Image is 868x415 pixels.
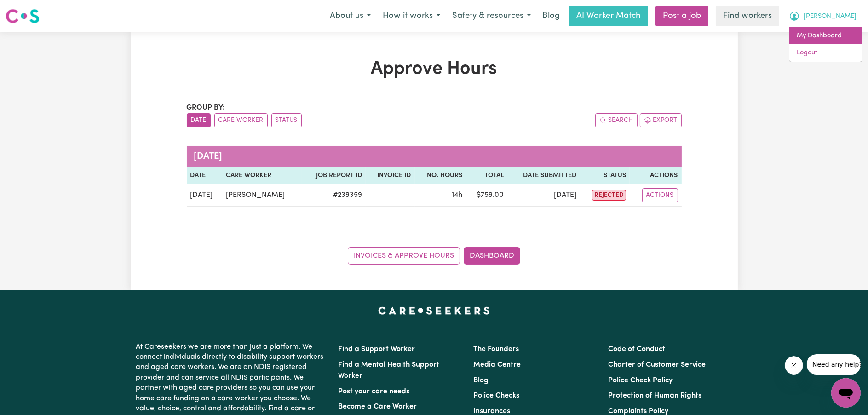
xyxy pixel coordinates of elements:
[271,113,302,127] button: sort invoices by paid status
[642,188,678,202] button: Actions
[187,113,211,127] button: sort invoices by date
[783,6,862,26] button: My Account
[6,6,40,27] a: Careseekers logo
[789,27,862,45] a: My Dashboard
[807,354,861,375] iframe: Message from company
[187,184,223,207] td: [DATE]
[569,6,648,26] a: AI Worker Match
[187,167,223,184] th: Date
[716,6,779,26] a: Find workers
[580,167,630,184] th: Status
[446,6,537,26] button: Safety & resources
[473,346,519,353] a: The Founders
[640,113,682,127] button: Export
[785,356,803,375] iframe: Close message
[537,6,565,26] a: Blog
[302,184,366,207] td: # 239359
[378,307,490,314] a: Careseekers home page
[214,113,268,127] button: sort invoices by care worker
[608,346,665,353] a: Code of Conduct
[608,377,673,384] a: Police Check Policy
[452,191,462,199] span: 14 hours
[222,167,302,184] th: Care worker
[473,361,521,369] a: Media Centre
[630,167,682,184] th: Actions
[187,58,682,80] h1: Approve Hours
[466,184,507,207] td: $ 759.00
[592,190,626,201] span: rejected
[6,8,40,24] img: Careseekers logo
[339,361,440,380] a: Find a Mental Health Support Worker
[366,167,415,184] th: Invoice ID
[789,44,862,62] a: Logout
[655,6,708,26] a: Post a job
[187,104,225,111] span: Group by:
[339,388,410,395] a: Post your care needs
[804,12,857,22] span: [PERSON_NAME]
[473,408,510,415] a: Insurances
[507,184,580,207] td: [DATE]
[831,378,861,408] iframe: Button to launch messaging window
[339,403,417,410] a: Become a Care Worker
[608,392,701,399] a: Protection of Human Rights
[415,167,466,184] th: No. Hours
[473,377,489,384] a: Blog
[464,247,520,265] a: Dashboard
[608,361,706,369] a: Charter of Customer Service
[222,184,302,207] td: [PERSON_NAME]
[608,408,668,415] a: Complaints Policy
[473,392,519,399] a: Police Checks
[187,146,682,167] caption: [DATE]
[595,113,638,127] button: Search
[466,167,507,184] th: Total
[302,167,366,184] th: Job Report ID
[377,6,446,26] button: How it works
[507,167,580,184] th: Date Submitted
[6,6,56,14] span: Need any help?
[339,346,415,353] a: Find a Support Worker
[324,6,377,26] button: About us
[348,247,460,265] a: Invoices & Approve Hours
[789,27,862,62] div: My Account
